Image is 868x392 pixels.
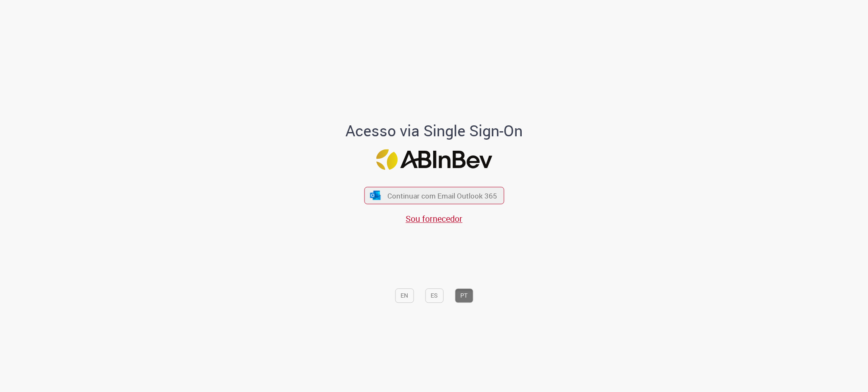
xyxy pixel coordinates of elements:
button: EN [395,288,414,303]
button: ícone Azure/Microsoft 360 Continuar com Email Outlook 365 [364,187,504,204]
button: ES [425,288,443,303]
a: Sou fornecedor [406,213,462,224]
button: PT [455,288,473,303]
h1: Acesso via Single Sign-On [317,122,552,139]
span: Continuar com Email Outlook 365 [387,190,497,200]
img: Logo ABInBev [376,149,492,170]
img: ícone Azure/Microsoft 360 [370,191,381,200]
